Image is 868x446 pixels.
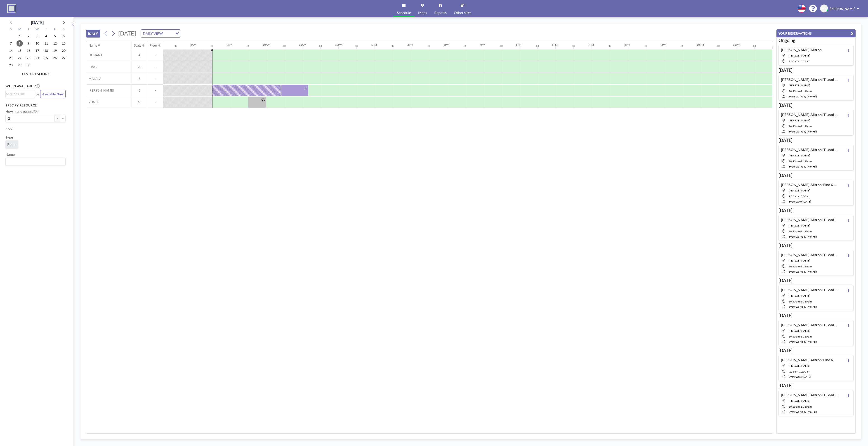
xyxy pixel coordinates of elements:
span: 11:10 AM [801,335,812,338]
div: 10AM [263,43,270,46]
span: Wednesday, September 24, 2025 [34,55,40,61]
button: [DATE] [86,30,100,38]
span: Wednesday, September 3, 2025 [34,33,40,39]
span: Friday, September 26, 2025 [52,55,58,61]
span: MENCHU [789,84,810,87]
div: 4PM [480,43,485,46]
span: every workday (Mo-Fri) [789,305,817,308]
div: Seats [134,43,141,47]
span: Saturday, September 6, 2025 [61,33,67,39]
div: Search for option [6,90,35,97]
div: 10PM [697,43,704,46]
span: 9:55 AM [789,370,798,373]
h4: [PERSON_NAME].Alltron IT Lead Sync [781,323,837,327]
span: every week [DATE] [789,375,811,378]
div: 30 [536,45,539,47]
div: 1PM [371,43,377,46]
span: 9:55 AM [789,195,798,198]
h4: [PERSON_NAME].Alltron IT Lead Sync [781,77,837,82]
span: Tuesday, September 23, 2025 [25,55,32,61]
h3: [DATE] [778,383,854,388]
span: MENCHU [789,189,810,192]
div: 5PM [516,43,521,46]
span: [DATE] [118,30,136,37]
span: MENCHU [789,329,810,332]
span: - [798,370,799,373]
span: 10:25 AM [789,125,800,128]
span: every workday (Mo-Fri) [789,270,817,273]
span: - [800,335,801,338]
div: S [7,27,15,33]
div: 12PM [335,43,342,46]
span: MENCHU [789,364,810,367]
span: 11:10 AM [801,160,812,163]
span: Tuesday, September 30, 2025 [25,62,32,68]
div: 3PM [443,43,449,46]
span: [PERSON_NAME] [830,7,855,11]
span: 8:30 AM [789,60,798,63]
h4: [PERSON_NAME].Alltron IT Lead Sync [781,217,837,222]
span: 20 [132,65,147,69]
span: 11:10 AM [801,90,812,93]
input: Search for option [6,159,63,165]
img: organization-logo [7,4,16,13]
h3: Ongoing [778,38,854,43]
span: [PERSON_NAME] [86,88,114,92]
span: - [800,405,801,408]
span: 4 [132,53,147,57]
span: Saturday, September 20, 2025 [61,47,67,54]
div: T [24,27,33,33]
span: Reports [434,11,447,14]
span: Saturday, September 13, 2025 [61,40,67,47]
span: Schedule [397,11,411,14]
span: - [800,265,801,268]
span: 10:25 AM [789,265,800,268]
h3: [DATE] [778,278,854,283]
div: 30 [464,45,467,47]
h3: [DATE] [778,313,854,318]
span: Monday, September 29, 2025 [17,62,23,68]
button: Available Now [40,90,66,98]
span: - [798,195,799,198]
h3: [DATE] [778,348,854,353]
span: 10:25 AM [789,230,800,233]
h4: [PERSON_NAME].Alltron IT Lead Sync [781,288,837,292]
span: Maps [418,11,427,14]
div: 30 [283,45,286,47]
div: 30 [428,45,430,47]
div: 30 [355,45,358,47]
div: 30 [175,45,177,47]
h3: [DATE] [778,243,854,248]
div: W [33,27,42,33]
div: 30 [500,45,503,47]
h4: [PERSON_NAME].Alltron IT Lead Sync [781,252,837,257]
div: 9PM [660,43,666,46]
span: Thursday, September 25, 2025 [43,55,49,61]
div: Name [89,43,97,47]
div: 30 [645,45,647,47]
div: 30 [609,45,611,47]
span: MENCHU [789,259,810,262]
div: 30 [392,45,394,47]
div: Floor [150,43,157,47]
span: 6 [132,88,147,92]
label: Name [5,152,15,157]
span: 10:25 AM [789,300,800,303]
span: Other sites [454,11,471,14]
span: Sunday, September 7, 2025 [8,40,14,47]
div: 30 [247,45,250,47]
span: every workday (Mo-Fri) [789,130,817,133]
span: Monday, September 8, 2025 [17,40,23,47]
div: 30 [572,45,575,47]
span: - [800,125,801,128]
span: - [800,300,801,303]
span: DAILY VIEW [142,31,164,36]
span: every workday (Mo-Fri) [789,340,817,343]
h4: [PERSON_NAME].Alltron; Find & Compare Daily [781,358,837,362]
div: F [50,27,59,33]
div: 6PM [552,43,558,46]
span: Friday, September 5, 2025 [52,33,58,39]
div: 2PM [407,43,413,46]
span: YUNUS [86,100,99,104]
div: 30 [717,45,720,47]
